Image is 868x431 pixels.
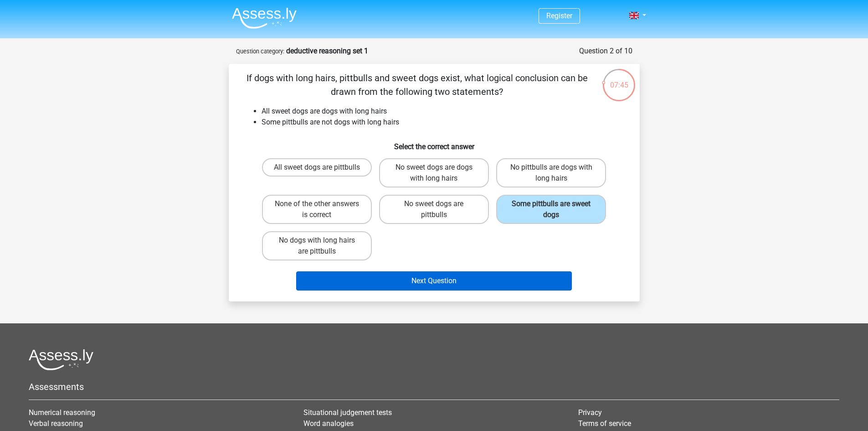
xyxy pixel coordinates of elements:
[29,381,839,392] h5: Assessments
[379,195,489,224] label: No sweet dogs are pittbulls
[579,46,632,57] div: Question 2 of 10
[236,48,284,55] small: Question category:
[262,195,372,224] label: None of the other answers is correct
[243,135,625,151] h6: Select the correct answer
[602,68,636,91] div: 07:45
[29,349,93,370] img: Assessly logo
[243,71,591,99] p: If dogs with long hairs, pittbulls and sweet dogs exist, what logical conclusion can be drawn fro...
[303,408,392,417] a: Situational judgement tests
[29,408,95,417] a: Numerical reasoning
[262,117,625,128] li: Some pittbulls are not dogs with long hairs
[262,106,625,117] li: All sweet dogs are dogs with long hairs
[379,158,489,187] label: No sweet dogs are dogs with long hairs
[496,195,606,224] label: Some pittbulls are sweet dogs
[286,47,368,55] strong: deductive reasoning set 1
[546,11,572,20] a: Register
[29,419,83,428] a: Verbal reasoning
[262,231,372,260] label: No dogs with long hairs are pittbulls
[296,271,572,291] button: Next Question
[303,419,354,428] a: Word analogies
[496,158,606,187] label: No pittbulls are dogs with long hairs
[578,408,602,417] a: Privacy
[578,419,631,428] a: Terms of service
[262,158,372,177] label: All sweet dogs are pittbulls
[232,7,297,29] img: Assessly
